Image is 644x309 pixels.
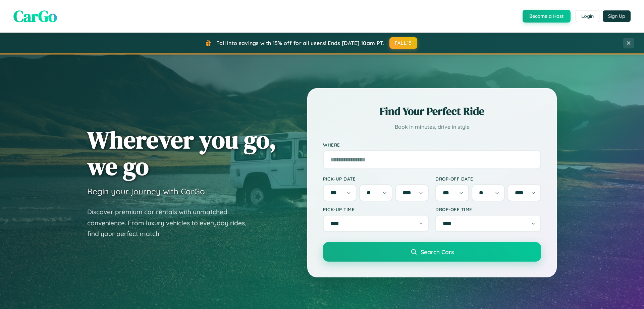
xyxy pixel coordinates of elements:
span: Fall into savings with 15% off for all users! Ends [DATE] 10am PT. [216,40,384,46]
label: Drop-off Date [435,176,541,182]
button: FALL15 [389,37,418,49]
button: Search Cars [323,242,541,262]
label: Pick-up Time [323,206,429,212]
button: Login [576,10,599,22]
label: Pick-up Date [323,176,429,182]
label: Where [323,142,541,148]
p: Book in minutes, drive in style [323,122,541,132]
h2: Find Your Perfect Ride [323,104,541,119]
span: Search Cars [421,248,454,256]
p: Discover premium car rentals with unmatched convenience. From luxury vehicles to everyday rides, ... [87,206,255,239]
h3: Begin your journey with CarGo [87,186,205,196]
h1: Wherever you go, we go [87,126,276,180]
label: Drop-off Time [435,206,541,212]
span: CarGo [13,5,57,27]
button: Become a Host [523,10,571,23]
button: Sign Up [603,10,631,22]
